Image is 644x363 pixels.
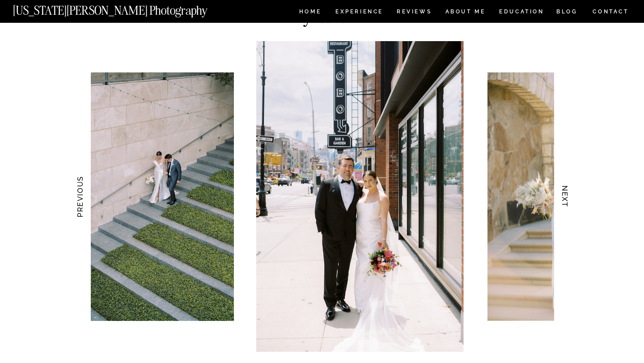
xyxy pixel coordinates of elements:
[75,169,85,225] h3: PREVIOUS
[13,4,237,12] a: [US_STATE][PERSON_NAME] Photography
[498,9,545,17] a: EDUCATION
[397,9,430,17] a: REVIEWS
[592,7,629,17] a: CONTACT
[297,9,323,17] a: HOME
[556,9,578,17] a: BLOG
[560,169,570,225] h3: NEXT
[256,6,388,21] h2: My Work
[445,9,486,17] a: ABOUT ME
[335,9,382,17] a: Experience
